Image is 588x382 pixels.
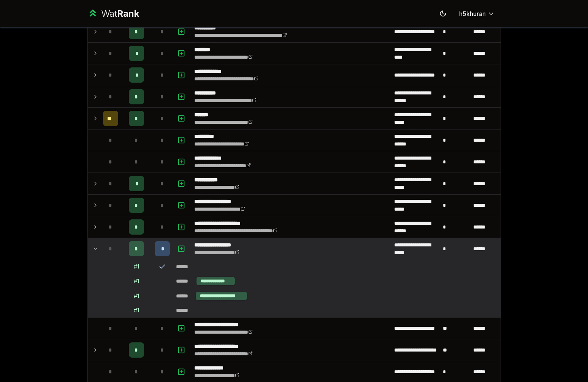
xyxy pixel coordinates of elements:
div: Wat [101,8,139,20]
div: # 1 [134,307,139,314]
span: Rank [117,8,139,19]
a: WatRank [87,8,139,20]
button: h5khuran [453,7,501,21]
span: h5khuran [459,9,486,18]
div: # 1 [134,263,139,270]
div: # 1 [134,277,139,285]
div: # 1 [134,292,139,300]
